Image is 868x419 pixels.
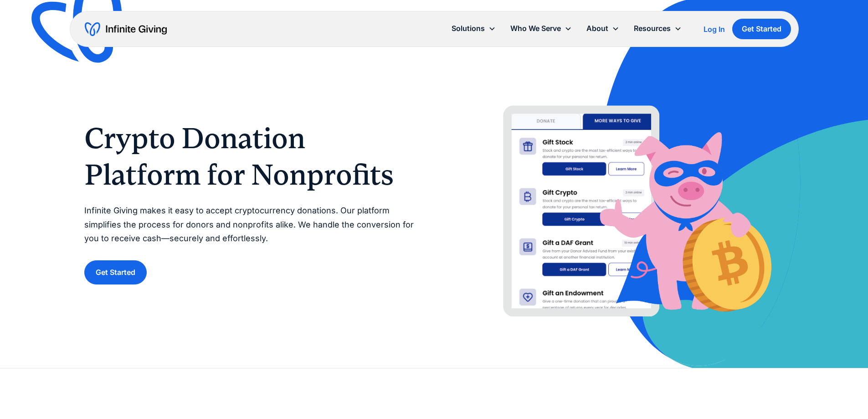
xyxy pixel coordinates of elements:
div: Solutions [452,22,485,35]
a: home [85,22,167,36]
div: Resources [634,22,671,35]
div: Solutions [444,19,503,38]
p: Infinite Giving makes it easy to accept cryptocurrency donations. Our platform simplifies the pro... [84,204,416,246]
a: Log In [704,24,725,35]
h1: Crypto Donation Platform for Nonprofits [84,120,416,193]
a: Get Started [84,260,147,285]
div: About [579,19,627,38]
a: Get Started [732,19,791,39]
div: Resources [627,19,689,38]
div: Who We Serve [510,22,561,35]
img: Accept bitcoin donations from supporters using Infinite Giving’s crypto donation platform. [452,88,784,317]
div: About [586,22,608,35]
div: Who We Serve [503,19,579,38]
div: Log In [704,26,725,33]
